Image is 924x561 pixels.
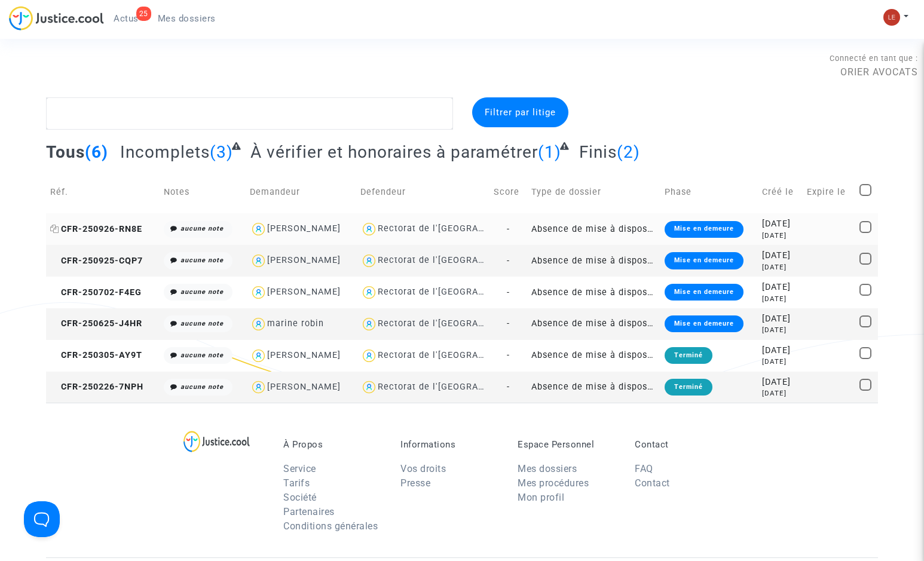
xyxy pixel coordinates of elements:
img: icon-user.svg [250,220,267,238]
span: CFR-250226-7NPH [50,382,143,392]
span: (6) [85,142,108,162]
div: [PERSON_NAME] [267,382,341,392]
div: [PERSON_NAME] [267,223,341,234]
div: [DATE] [762,249,798,262]
span: Mes dossiers [158,13,216,24]
p: À Propos [283,439,383,450]
div: Rectorat de l'[GEOGRAPHIC_DATA] [378,318,530,329]
img: icon-user.svg [360,284,378,301]
i: aucune note [180,320,224,327]
span: CFR-250926-RN8E [50,224,142,234]
div: [DATE] [762,231,798,241]
span: Connecté en tant que : [830,54,918,63]
img: icon-user.svg [250,315,267,333]
span: Tous [46,142,85,162]
a: Partenaires [283,506,335,517]
div: Terminé [665,379,712,396]
span: CFR-250702-F4EG [50,287,142,298]
div: Rectorat de l'[GEOGRAPHIC_DATA] [378,223,530,234]
div: [DATE] [762,217,798,231]
span: - [507,318,510,329]
div: [PERSON_NAME] [267,287,341,297]
p: Informations [400,439,500,450]
img: jc-logo.svg [9,6,104,30]
img: icon-user.svg [250,347,267,364]
span: CFR-250625-J4HR [50,318,142,329]
span: CFR-250305-AY9T [50,350,142,360]
td: Réf. [46,171,159,213]
span: Finis [579,142,617,162]
a: FAQ [635,463,653,474]
img: icon-user.svg [360,315,378,333]
a: Société [283,492,317,503]
span: - [507,256,510,266]
div: [DATE] [762,357,798,367]
img: icon-user.svg [360,220,378,238]
div: Mise en demeure [665,221,744,238]
td: Demandeur [246,171,356,213]
td: Expire le [803,171,855,213]
td: Absence de mise à disposition d'AESH [527,213,660,245]
div: [DATE] [762,344,798,357]
span: (2) [617,142,640,162]
img: icon-user.svg [360,252,378,269]
td: Absence de mise à disposition d'AESH [527,308,660,340]
a: Service [283,463,316,474]
div: Rectorat de l'[GEOGRAPHIC_DATA] [378,382,530,392]
div: [DATE] [762,325,798,335]
i: aucune note [180,383,224,391]
div: [DATE] [762,262,798,272]
a: Mes dossiers [518,463,577,474]
div: marine robin [267,318,324,329]
div: 25 [136,7,151,21]
a: Mes dossiers [148,10,225,27]
i: aucune note [180,256,224,264]
div: [DATE] [762,388,798,398]
p: Espace Personnel [518,439,617,450]
div: [DATE] [762,312,798,326]
a: Conditions générales [283,520,378,532]
div: [DATE] [762,281,798,294]
i: aucune note [180,225,224,232]
span: - [507,224,510,234]
a: Presse [400,477,430,489]
a: Mon profil [518,492,564,503]
span: À vérifier et honoraires à paramétrer [250,142,538,162]
td: Defendeur [356,171,489,213]
span: - [507,382,510,392]
div: Rectorat de l'[GEOGRAPHIC_DATA] ([GEOGRAPHIC_DATA]-[GEOGRAPHIC_DATA]) [378,350,727,360]
td: Créé le [758,171,803,213]
img: logo-lg.svg [183,431,250,452]
i: aucune note [180,351,224,359]
td: Absence de mise à disposition d'AESH [527,340,660,372]
img: icon-user.svg [250,284,267,301]
td: Phase [660,171,758,213]
div: Rectorat de l'[GEOGRAPHIC_DATA] [378,287,530,297]
img: 7d989c7df380ac848c7da5f314e8ff03 [883,9,900,26]
span: (1) [538,142,561,162]
div: Rectorat de l'[GEOGRAPHIC_DATA] [378,255,530,265]
div: [DATE] [762,294,798,304]
a: Vos droits [400,463,446,474]
span: (3) [210,142,233,162]
i: aucune note [180,288,224,296]
span: Incomplets [120,142,210,162]
div: [PERSON_NAME] [267,255,341,265]
div: Terminé [665,347,712,364]
img: icon-user.svg [250,252,267,269]
span: - [507,350,510,360]
div: Mise en demeure [665,284,744,301]
span: Filtrer par litige [485,107,556,118]
td: Absence de mise à disposition d'AESH [527,372,660,403]
img: icon-user.svg [360,379,378,396]
img: icon-user.svg [250,379,267,396]
p: Contact [635,439,734,450]
td: Notes [160,171,246,213]
a: Contact [635,477,670,489]
td: Absence de mise à disposition d'AESH [527,245,660,277]
td: Absence de mise à disposition d'AESH [527,277,660,308]
td: Type de dossier [527,171,660,213]
div: Mise en demeure [665,315,744,332]
span: - [507,287,510,298]
a: Mes procédures [518,477,589,489]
